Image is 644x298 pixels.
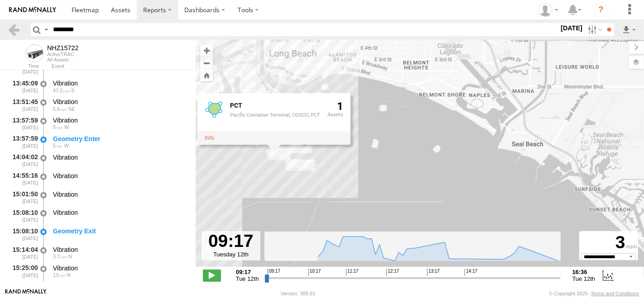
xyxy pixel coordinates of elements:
strong: 09:17 [236,269,259,275]
div: 15:30:55 [DATE] [7,281,39,298]
div: ActiveTRAC [47,52,79,57]
a: Visit our Website [5,289,47,298]
div: 15:01:50 [DATE] [7,189,39,206]
div: Fence Name - PCT [230,102,320,109]
div: 15:08:10 [DATE] [7,226,39,243]
div: 15:25:00 [DATE] [7,263,39,279]
a: Terms and Conditions [591,291,639,296]
div: 15:08:10 [DATE] [7,208,39,224]
div: 1 [327,100,343,129]
img: rand-logo.svg [9,7,56,13]
span: 14:17 [465,269,477,276]
div: 14:04:02 [DATE] [7,152,39,169]
button: Zoom out [200,57,213,69]
div: Vibration [53,208,187,217]
span: 47.2 [53,88,70,93]
span: Heading: 358 [67,272,71,278]
span: Heading: 183 [71,88,74,93]
span: Tue 12th Aug 2025 [572,275,596,282]
div: 3 [581,232,637,253]
span: 13:17 [427,269,440,276]
span: 5 [53,124,63,130]
div: Vibration [53,264,187,272]
div: 14:55:16 [DATE] [7,170,39,187]
div: Vibration [53,116,187,124]
label: Export results as... [621,23,637,36]
div: All Assets [47,57,79,62]
div: 15:14:04 [DATE] [7,244,39,261]
div: 13:51:45 [DATE] [7,97,39,114]
div: Vibration [53,246,187,254]
label: Play/Stop [203,270,221,281]
span: 10:17 [308,269,321,276]
span: Heading: 123 [68,106,75,112]
div: Vibration [53,79,187,87]
span: 13 [53,272,66,278]
div: Time [7,64,39,69]
div: 13:57:59 [DATE] [7,133,39,150]
span: 12:17 [386,269,399,276]
a: Back to previous Page [7,23,20,36]
button: Zoom in [200,44,213,57]
label: Search Query [43,23,50,36]
div: Geometry Exit [53,227,187,235]
div: Geometry Enter [53,135,187,143]
span: 11:17 [346,269,359,276]
div: Vibration [53,98,187,106]
div: Vibration [53,172,187,180]
i: ? [594,3,608,17]
a: View fence details [205,134,214,141]
div: 13:57:59 [DATE] [7,115,39,132]
span: 3.7 [53,254,67,259]
button: Zoom Home [200,69,213,81]
span: Heading: 357 [68,254,72,259]
span: 5 [53,143,63,148]
div: Vibration [53,153,187,161]
div: Vibration [53,190,187,199]
div: Zulema McIntosch [535,3,562,17]
div: Event [52,64,196,69]
span: Heading: 253 [64,124,69,130]
div: © Copyright 2025 - [549,291,639,296]
div: Version: 305.03 [281,291,315,296]
span: 09:17 [268,269,280,276]
span: 5.6 [53,106,67,112]
label: [DATE] [559,23,584,33]
div: NHZ15722 - View Asset History [47,44,79,52]
div: 13:45:09 [DATE] [7,78,39,95]
span: Tue 12th Aug 2025 [236,275,259,282]
strong: 16:36 [572,269,596,275]
div: Pacific Container Terminal, COSCO, PCT [230,113,320,118]
label: Search Filter Options [584,23,604,36]
span: Heading: 253 [64,143,69,148]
